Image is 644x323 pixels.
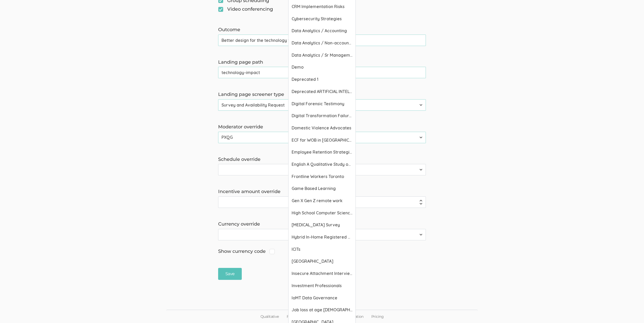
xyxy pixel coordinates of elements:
span: IoMT Data Governance [292,295,352,301]
a: ECF for WOB in [GEOGRAPHIC_DATA] [289,135,355,147]
label: Outcome [218,27,426,33]
a: Deprecated 1 [289,74,355,86]
span: ECF for WOB in [GEOGRAPHIC_DATA] [292,137,352,143]
a: Insecure Attachment Interviews [289,268,355,280]
span: Game Based Learning [292,186,352,192]
a: Data Analytics / Accounting [289,25,355,37]
span: Cybersecurity Strategies [292,16,352,22]
span: Data Analytics / Sr Management [292,52,352,58]
a: Domestic Violence Advocates [289,122,355,135]
span: [MEDICAL_DATA] Survey [292,222,352,228]
a: [GEOGRAPHIC_DATA] [289,256,355,268]
span: Show currency code [218,248,275,255]
a: Demo [289,62,355,74]
label: Moderator override [218,124,426,130]
span: Demo [292,64,352,70]
span: High School Computer Science Students of Color [292,210,352,216]
span: Insecure Attachment Interviews [292,271,352,276]
a: Job loss at age [DEMOGRAPHIC_DATA]+ [289,304,355,317]
a: Deprecated ARTIFICIAL INTELLIGENCE’S ABILITY TO IMPROVE THE HEALTHCARE REVENUE CYCLE [289,86,355,98]
span: Data Analytics / Accounting [292,28,352,34]
a: Data Analytics / Non-accounting [289,37,355,50]
a: [MEDICAL_DATA] Survey [289,219,355,232]
label: Schedule override [218,156,426,163]
span: English A Qualitative Study on [DEMOGRAPHIC_DATA] Mothers of [DEMOGRAPHIC_DATA] Daughters [292,161,352,167]
span: Deprecated ARTIFICIAL INTELLIGENCE’S ABILITY TO IMPROVE THE HEALTHCARE REVENUE CYCLE [292,89,352,95]
span: Gen X Gen Z remote work [292,198,352,204]
label: Landing page path [218,59,426,66]
a: Employee Retention Strategies [289,147,355,159]
a: High School Computer Science Students of Color [289,207,355,220]
a: Game Based Learning [289,183,355,195]
span: CRM Implementation Risks [292,4,352,10]
a: IoMT Data Governance [289,292,355,305]
span: Frontline Workers Toronto [292,174,352,180]
a: Hybrid In-Home Registered Nurses [289,232,355,244]
span: Domestic Violence Advocates [292,125,352,131]
a: Digital Transformation Failure Rates [289,110,355,122]
label: Incentive amount override [218,188,426,195]
span: Employee Retention Strategies [292,149,352,155]
span: ICITs [292,246,352,252]
a: Data Analytics / Sr Management [289,50,355,62]
a: Frontline Workers Toronto [289,171,355,183]
span: Job loss at age [DEMOGRAPHIC_DATA]+ [292,307,352,313]
span: [GEOGRAPHIC_DATA] [292,258,352,264]
a: ICITs [289,244,355,256]
label: Currency override [218,221,426,228]
label: Landing page screener type [218,91,426,98]
a: FAQ [283,310,298,323]
span: Investment Professionals [292,283,352,289]
a: Pricing [367,310,387,323]
a: Qualitative [257,310,283,323]
iframe: Chat Widget [618,298,644,323]
a: Cybersecurity Strategies [289,13,355,25]
span: Digital Transformation Failure Rates [292,113,352,119]
span: Digital Forensic Testimony [292,101,352,107]
a: Gen X Gen Z remote work [289,195,355,207]
a: CRM Implementation Risks [289,1,355,13]
a: Investment Professionals [289,280,355,292]
span: Data Analytics / Non-accounting [292,40,352,46]
span: Hybrid In-Home Registered Nurses [292,234,352,240]
span: Deprecated 1 [292,76,352,82]
span: Video conferencing [218,6,273,13]
input: Save [218,268,242,280]
a: English A Qualitative Study on [DEMOGRAPHIC_DATA] Mothers of [DEMOGRAPHIC_DATA] Daughters [289,159,355,171]
a: Digital Forensic Testimony [289,98,355,110]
